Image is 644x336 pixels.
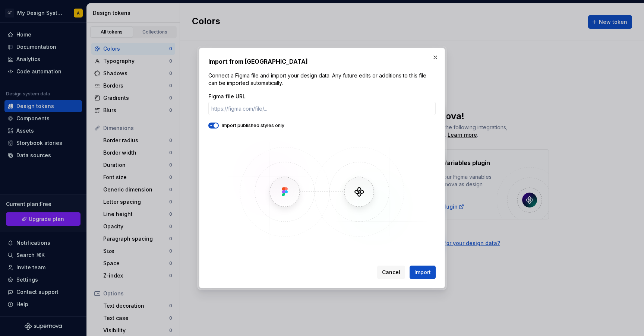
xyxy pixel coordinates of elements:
[410,266,436,279] button: Import
[208,93,246,100] label: Figma file URL
[377,266,405,279] button: Cancel
[208,72,436,87] p: Connect a Figma file and import your design data. Any future edits or additions to this file can ...
[382,269,400,276] span: Cancel
[414,269,431,276] span: Import
[208,57,436,66] h2: Import from [GEOGRAPHIC_DATA]
[208,123,436,129] div: Import published styles only
[208,102,436,115] input: https://figma.com/file/...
